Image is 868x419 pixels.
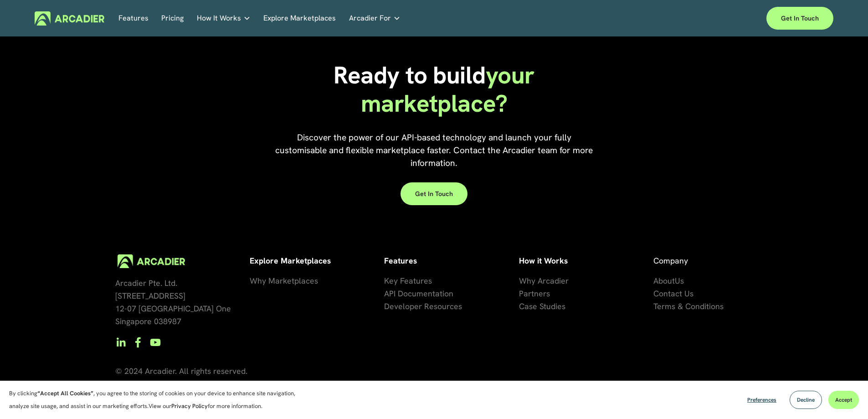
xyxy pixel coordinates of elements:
span: Arcadier For [349,12,391,25]
span: API Documentation [384,288,453,299]
span: Ca [519,301,529,311]
iframe: Chat Widget [822,375,868,419]
strong: Features [384,255,417,266]
span: About [653,275,675,286]
a: API Documentation [384,287,453,300]
span: se Studies [529,301,565,311]
a: LinkedIn [115,337,126,348]
a: Get in touch [401,182,467,205]
a: Features [118,11,149,26]
span: Developer Resources [384,301,462,311]
span: © 2024 Arcadier. All rights reserved. [115,366,247,376]
span: Us [675,275,684,286]
span: Ready to build [334,59,486,91]
a: P [519,287,524,300]
a: Developer Resources [384,300,462,313]
a: YouTube [150,337,161,348]
a: Ca [519,300,529,313]
span: Arcadier Pte. Ltd. [STREET_ADDRESS] 12-07 [GEOGRAPHIC_DATA] One Singapore 038987 [115,278,231,326]
span: Discover the power of our API-based technology and launch your fully customisable and flexible ma... [275,132,595,169]
a: Key Features [384,274,432,287]
span: Why Arcadier [519,275,569,286]
span: P [519,288,524,299]
a: Pricing [161,11,184,26]
strong: “Accept All Cookies” [37,389,93,397]
span: Company [653,255,688,266]
a: Why Arcadier [519,274,569,287]
strong: How it Works [519,255,568,266]
a: folder dropdown [197,11,251,26]
img: Arcadier [35,11,104,26]
a: Why Marketplaces [250,274,318,287]
a: Facebook [133,337,144,348]
span: artners [524,288,550,299]
a: artners [524,287,550,300]
a: Contact Us [653,287,693,300]
a: se Studies [529,300,565,313]
a: About [653,274,675,287]
a: Explore Marketplaces [263,11,336,26]
a: folder dropdown [349,11,401,26]
span: Contact Us [653,288,693,299]
a: Terms & Conditions [653,300,724,313]
strong: Explore Marketplaces [250,255,331,266]
span: Decline [797,396,815,403]
a: Privacy Policy [171,402,208,410]
p: By clicking , you agree to the storing of cookies on your device to enhance site navigation, anal... [9,387,305,413]
h1: your marketplace? [328,61,540,118]
span: Terms & Conditions [653,301,724,311]
span: Why Marketplaces [250,275,318,286]
span: How It Works [197,12,241,25]
button: Preferences [740,391,783,409]
span: Key Features [384,275,432,286]
span: Preferences [747,396,776,403]
a: Get in touch [766,7,833,30]
button: Decline [790,391,822,409]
